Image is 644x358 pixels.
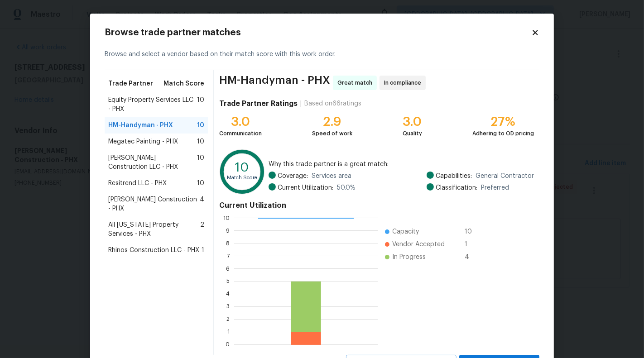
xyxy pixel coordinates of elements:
h2: Browse trade partner matches [105,28,531,37]
text: 6 [226,266,230,272]
span: 10 [197,179,204,188]
text: 3 [226,304,230,310]
span: Megatec Painting - PHX [108,137,178,146]
div: 3.0 [403,117,422,126]
text: 10 [235,162,249,174]
span: [PERSON_NAME] Construction - PHX [108,195,200,213]
span: Current Utilization: [278,183,333,192]
span: Capacity [392,227,419,236]
span: Equity Property Services LLC - PHX [108,95,197,114]
text: 9 [226,228,230,234]
span: Resitrend LLC - PHX [108,179,167,188]
span: 10 [197,95,204,114]
text: 5 [226,279,230,284]
text: 4 [226,291,230,297]
span: All [US_STATE] Property Services - PHX [108,220,200,239]
span: Services area [312,172,351,181]
span: In compliance [384,78,425,87]
span: Coverage: [278,172,308,181]
div: Browse and select a vendor based on their match score with this work order. [105,39,539,70]
div: Quality [403,129,422,138]
span: Capabilities: [436,172,472,181]
span: Great match [337,78,376,87]
span: 4 [200,195,204,213]
span: 10 [197,121,204,130]
span: 2 [200,220,204,239]
span: Classification: [436,183,477,192]
span: 10 [197,137,204,146]
span: 1 [465,240,479,249]
span: Match Score [163,79,204,88]
span: [PERSON_NAME] Construction LLC - PHX [108,153,197,172]
div: Based on 66 ratings [304,99,361,108]
div: 2.9 [312,117,352,126]
span: 10 [197,153,204,172]
span: 10 [465,227,479,236]
span: 50.0 % [337,183,356,192]
span: General Contractor [476,172,534,181]
text: 7 [227,253,230,259]
span: Vendor Accepted [392,240,445,249]
text: 1 [227,329,230,335]
h4: Trade Partner Ratings [219,99,298,108]
text: 10 [223,215,230,221]
h4: Current Utilization [219,201,534,210]
span: Trade Partner [108,79,153,88]
div: 27% [472,117,534,126]
span: Rhinos Construction LLC - PHX [108,246,199,255]
div: Adhering to OD pricing [472,129,534,138]
span: 1 [202,246,204,255]
div: Communication [219,129,262,138]
text: 0 [226,342,230,348]
span: In Progress [392,253,426,262]
span: Preferred [481,183,509,192]
text: 2 [226,317,230,322]
div: | [298,99,304,108]
span: HM-Handyman - PHX [108,121,173,130]
text: Match Score [227,175,257,180]
span: 4 [465,253,479,262]
text: 8 [226,241,230,246]
span: Why this trade partner is a great match: [269,160,534,169]
div: Speed of work [312,129,352,138]
span: HM-Handyman - PHX [219,76,330,90]
div: 3.0 [219,117,262,126]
